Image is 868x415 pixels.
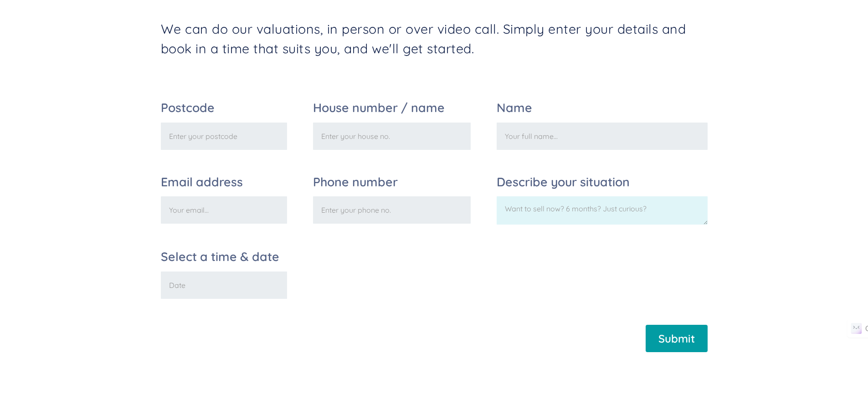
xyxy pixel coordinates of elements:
[161,272,287,299] input: Date
[161,102,287,114] label: Postcode
[646,325,708,352] input: Submit
[497,176,707,188] label: Describe your situation
[313,196,471,224] input: Enter your phone no.
[497,102,707,114] label: Name
[161,123,287,150] input: Enter your postcode
[161,102,708,361] form: Email Form
[313,102,471,114] label: House number / name
[332,251,471,286] iframe: reCAPTCHA
[161,196,287,224] input: Your email...
[161,251,287,263] label: Select a time & date
[313,176,471,188] label: Phone number
[161,176,287,188] label: Email address
[313,123,471,150] input: Enter your house no.
[497,123,707,150] input: Your full name...
[161,19,708,58] p: We can do our valuations, in person or over video call. Simply enter your details and book in a t...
